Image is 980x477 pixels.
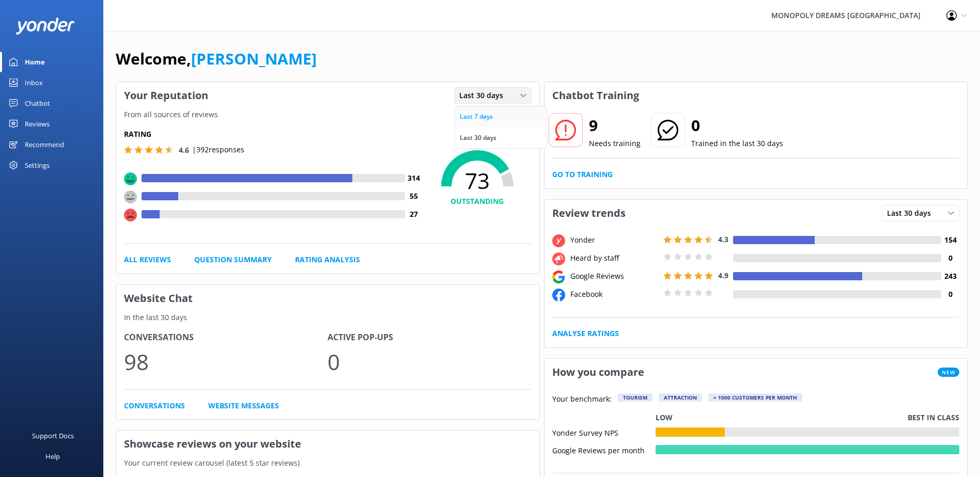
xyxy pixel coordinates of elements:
div: Help [45,446,60,467]
h3: How you compare [545,359,652,386]
a: Question Summary [194,254,272,265]
p: Needs training [589,138,641,149]
p: 98 [124,344,328,379]
h5: Rating [124,129,423,140]
div: Inbox [25,72,43,93]
div: Google Reviews [568,271,661,282]
p: Your benchmark: [552,393,612,406]
a: All Reviews [124,254,171,265]
p: | 392 responses [192,144,244,155]
a: Rating Analysis [295,254,360,265]
a: Website Messages [208,400,279,411]
span: 4.6 [179,145,189,155]
div: Last 30 days [460,133,496,143]
img: yonder-white-logo.png [15,18,75,35]
h2: 9 [589,113,641,138]
a: [PERSON_NAME] [191,48,317,69]
h4: Conversations [124,331,328,344]
p: NPS [423,129,532,140]
div: > 1000 customers per month [708,393,802,402]
h4: 55 [405,190,423,202]
h3: Website Chat [116,285,539,312]
div: Support Docs [32,425,74,446]
p: Best in class [908,412,959,423]
span: 4.3 [718,234,728,244]
p: In the last 30 days [116,312,539,323]
span: 4.9 [718,271,728,280]
div: Yonder Survey NPS [552,427,656,437]
h3: Chatbot Training [545,82,647,109]
span: 73 [423,168,532,194]
h4: 243 [941,271,959,282]
div: Google Reviews per month [552,445,656,454]
span: Last 30 days [887,208,937,219]
h4: 314 [405,172,423,184]
div: Heard by staff [568,252,661,264]
p: Low [656,412,673,423]
div: Home [25,52,45,72]
div: Attraction [659,393,702,402]
h4: Active Pop-ups [328,331,531,344]
p: From all sources of reviews [116,109,539,120]
h3: Showcase reviews on your website [116,431,539,457]
h4: 27 [405,209,423,220]
h4: 0 [941,252,959,264]
span: New [938,368,959,377]
h1: Welcome, [116,46,317,71]
a: Conversations [124,400,185,411]
div: Yonder [568,234,661,246]
h2: 0 [691,113,783,138]
div: Chatbot [25,93,50,114]
div: Recommend [25,134,64,155]
p: 0 [328,344,531,379]
div: Tourism [618,393,652,402]
div: Facebook [568,289,661,300]
div: Last 7 days [460,112,493,122]
h4: 0 [941,289,959,300]
p: Trained in the last 30 days [691,138,783,149]
h4: OUTSTANDING [423,196,532,207]
a: Analyse Ratings [552,328,619,339]
h3: Review trends [545,200,633,227]
p: Your current review carousel (latest 5 star reviews) [116,457,539,469]
a: Go to Training [552,169,613,180]
h3: Your Reputation [116,82,216,109]
h4: 154 [941,234,959,246]
span: Last 30 days [459,90,509,101]
div: Settings [25,155,50,176]
div: Reviews [25,114,50,134]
